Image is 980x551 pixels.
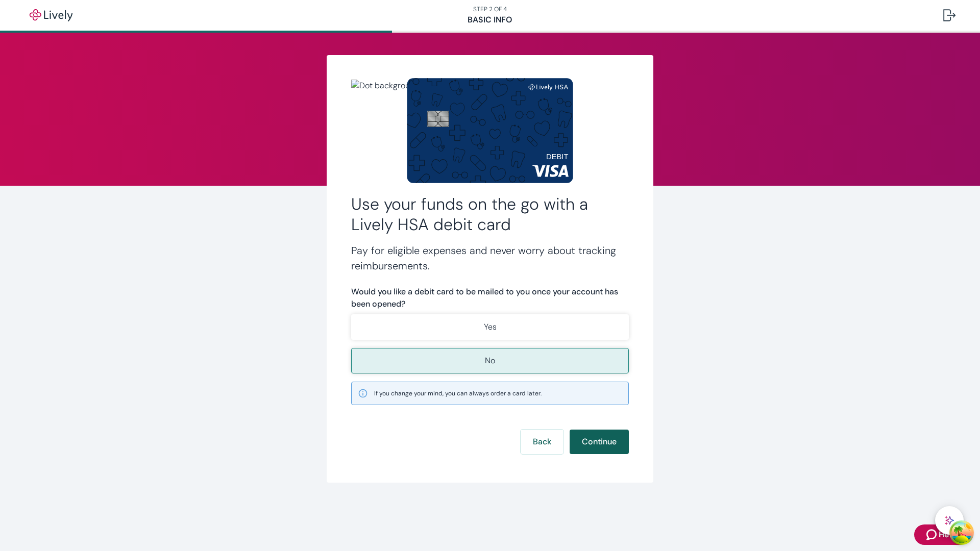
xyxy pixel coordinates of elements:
[351,348,629,373] button: No
[935,506,964,535] button: chat
[944,515,954,525] svg: Lively AI Assistant
[351,194,629,235] h2: Use your funds on the go with a Lively HSA debit card
[484,321,497,333] p: Yes
[351,314,629,340] button: Yes
[939,529,957,541] span: Help
[951,522,972,543] button: Open Tanstack query devtools
[485,355,495,367] p: No
[407,78,573,183] img: Debit card
[926,529,939,541] svg: Zendesk support icon
[521,430,563,454] button: Back
[374,389,542,398] span: If you change your mind, you can always order a card later.
[22,9,80,21] img: Lively
[351,286,629,310] label: Would you like a debit card to be mailed to you once your account has been opened?
[570,430,629,454] button: Continue
[351,243,629,273] h4: Pay for eligible expenses and never worry about tracking reimbursements.
[351,80,629,182] img: Dot background
[914,524,969,545] button: Zendesk support iconHelp
[935,3,964,28] button: Log out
